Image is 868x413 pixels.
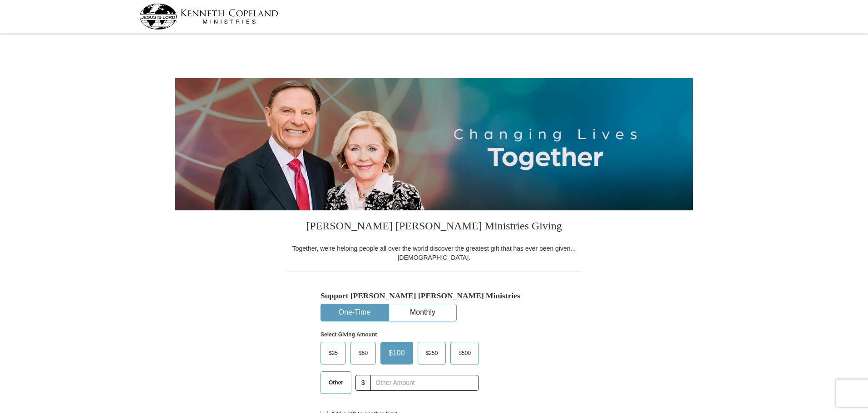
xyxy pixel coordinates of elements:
span: $100 [384,346,409,360]
span: $ [355,375,371,391]
div: Together, we're helping people all over the world discover the greatest gift that has ever been g... [286,244,582,262]
span: $500 [454,346,475,360]
img: kcm-header-logo.svg [139,4,278,29]
button: One-Time [321,304,388,321]
span: $50 [354,346,372,360]
span: Other [324,376,348,389]
input: Other Amount [370,375,479,391]
h3: [PERSON_NAME] [PERSON_NAME] Ministries Giving [286,210,582,244]
span: $25 [324,346,342,360]
button: Monthly [389,304,456,321]
strong: Select Giving Amount [321,331,377,338]
span: $250 [421,346,443,360]
h5: Support [PERSON_NAME] [PERSON_NAME] Ministries [321,291,547,301]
